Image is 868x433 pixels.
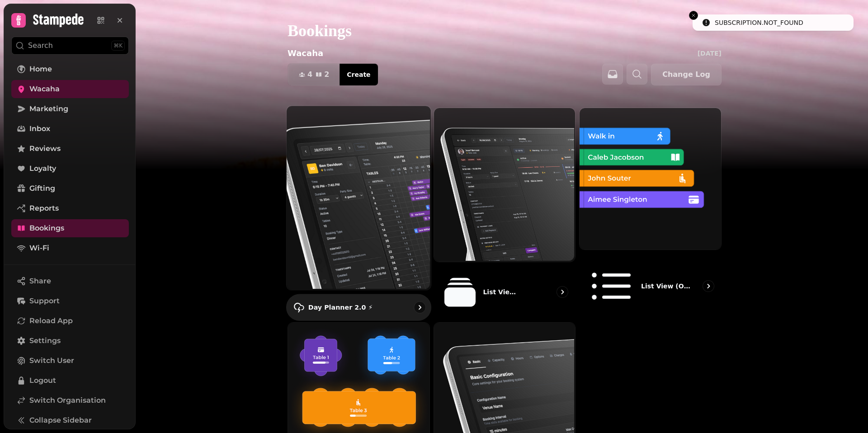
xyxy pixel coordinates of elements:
button: Change Log [651,64,722,85]
span: Support [29,296,60,306]
span: Wi-Fi [29,243,49,254]
span: Switch Organisation [29,395,106,406]
div: ⌘K [111,41,125,51]
p: [DATE] [698,49,722,58]
button: Switch User [11,352,129,370]
a: Wi-Fi [11,239,129,257]
a: Reviews [11,140,129,158]
svg: go to [558,287,567,297]
span: Wacaha [29,84,60,94]
a: Day Planner 2.0 ⚡Day Planner 2.0 ⚡ [286,105,431,321]
span: Bookings [29,223,64,234]
button: 42 [288,64,340,85]
p: List view (Old - going soon) [641,282,690,291]
span: Inbox [29,123,50,134]
span: Switch User [29,355,74,366]
span: Reviews [29,143,61,154]
div: SUBSCRIPTION.NOT_FOUND [715,18,803,27]
button: Close toast [689,11,698,20]
button: Collapse Sidebar [11,411,129,429]
span: Settings [29,335,61,346]
span: Gifting [29,183,55,194]
a: Gifting [11,179,129,198]
span: Collapse Sidebar [29,415,92,426]
button: Share [11,272,129,290]
button: Create [340,64,377,85]
p: Search [28,40,53,51]
a: Settings [11,332,129,350]
svg: go to [415,303,424,312]
span: Share [29,276,51,287]
p: Wacaha [288,47,323,60]
span: Reload App [29,315,73,326]
p: Day Planner 2.0 ⚡ [308,303,373,312]
button: Reload App [11,312,129,330]
a: Wacaha [11,80,129,98]
span: Create [347,71,370,78]
button: Support [11,292,129,310]
img: List View 2.0 ⚡ (New) [433,107,575,261]
a: List View 2.0 ⚡ (New)List View 2.0 ⚡ (New) [434,108,576,319]
img: List view (Old - going soon) [579,107,720,249]
a: Switch Organisation [11,391,129,409]
img: Day Planner 2.0 ⚡ [286,105,430,289]
a: Reports [11,199,129,217]
span: Logout [29,375,56,386]
span: 2 [324,71,329,78]
span: Marketing [29,104,68,114]
svg: go to [704,282,713,291]
span: 4 [307,71,312,78]
span: Reports [29,203,59,214]
a: Loyalty [11,160,129,178]
span: Loyalty [29,163,56,174]
button: Search⌘K [11,37,129,55]
a: Home [11,60,129,78]
p: List View 2.0 ⚡ (New) [483,287,520,297]
span: Home [29,64,52,75]
button: Logout [11,372,129,390]
a: List view (Old - going soon)List view (Old - going soon) [579,108,722,319]
a: Marketing [11,100,129,118]
a: Inbox [11,120,129,138]
span: Change Log [662,71,710,78]
a: Bookings [11,219,129,237]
